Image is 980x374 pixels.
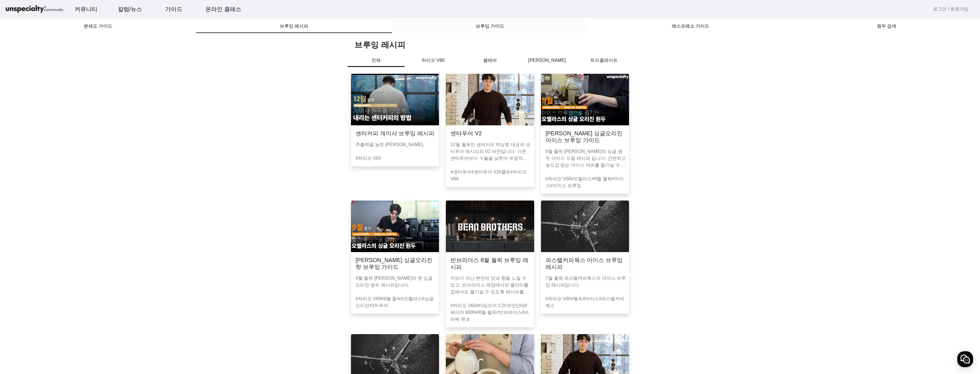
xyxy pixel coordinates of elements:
[546,130,624,144] h3: [PERSON_NAME] 싱글오리진 아이스 브루잉 가이드
[73,181,109,195] a: 설정
[280,24,308,28] span: 브루잉 레시피
[450,303,476,308] a: #하리오 V60
[2,181,38,195] a: 홈
[550,183,581,188] a: #아이스 브루잉
[575,57,632,64] p: 트리콜레이트
[504,303,525,308] a: #코만단테
[571,296,583,301] a: #월픽
[471,169,499,174] a: #센터푸어 V2
[348,201,442,327] a: [PERSON_NAME] 싱글오리진 핫 브루잉 가이드9월 월픽 [PERSON_NAME]의 핫 싱글오리진 원두 레시피입니다.#하리오 V60#9월 월픽#오멜라스#싱글오리진#3차푸어
[348,74,442,194] a: 센터커피 게이샤 브루잉 레시피추출력을 높힌 [PERSON_NAME].#하리오 V60
[538,201,632,327] a: 파스텔커피웍스 아이스 브루잉 레시피7월 월픽 파스텔커피웍스의 아이스 브루잉 레시피입니다.#하리오 V60#월픽#아이스#파스텔커피웍스
[499,169,511,174] a: #클린
[70,1,102,17] a: 커뮤니티
[450,169,471,174] a: #센터푸어
[496,310,522,315] a: #빈브라더스
[356,275,437,289] p: 9월 월픽 [PERSON_NAME]의 핫 싱글오리진 원두 레시피입니다.
[88,189,95,194] span: 설정
[113,1,147,17] a: 칼럼/뉴스
[583,296,599,301] a: #아이스
[546,176,624,188] a: #아이스
[546,257,624,270] h3: 파스텔커피웍스 아이스 브루잉 레시피
[450,257,529,270] h3: 빈브라더스 8월 월픽 브루잉 레시피
[354,40,632,50] h1: 브루잉 레시피
[369,303,388,308] a: #3차푸어
[476,310,496,315] a: #8월 월픽
[356,296,381,301] a: #하리오 V60
[52,189,59,194] span: 대화
[442,74,537,194] a: 센터푸어 V212월 월픽인 센터커피 박상호 대표의 센터푸어 레시피의 V2 버전입니다. 기존 센터푸어보다 수율을 낮추어 부정적인 맛이 억제되었습니다.#센터푸어#센터푸어 V2#클...
[442,201,537,327] a: 빈브라더스 8월 월픽 브루잉 레시피커피가 지닌 본연의 맛과 향을 느낄 수 있고, 빈브라더스 매장에서의 퀄리티를 집에서도 즐기실 수 있도록 레시피를 준비하였습니다.#하리오 V6...
[18,189,21,194] span: 홈
[401,296,422,301] a: #오멜라스
[571,176,592,181] a: #오멜라스
[546,148,627,169] p: 9월 월픽 [PERSON_NAME]의 싱글 원두 아이스 드립 레시피 입니다. 간편하고 농도감 있는 아이스 커피를 즐기실 수 있습니다.
[356,141,437,148] p: 추출력을 높힌 [PERSON_NAME].
[5,4,64,14] img: logo
[161,1,187,17] a: 가이드
[462,57,518,64] p: 클레버
[450,303,527,315] a: #페이마 600N
[933,6,969,13] a: 로그인 / 회원가입
[546,176,571,181] a: #하리오 V60
[201,1,246,17] a: 온라인 클래스
[348,57,405,67] p: 전체
[381,296,401,301] a: #9월 월픽
[546,296,571,301] a: #하리오 V60
[592,176,612,181] a: #9월 월픽
[450,275,532,295] p: 커피가 지닌 본연의 맛과 향을 느낄 수 있고, 빈브라더스 매장에서의 퀄리티를 집에서도 즐기실 수 있도록 레시피를 준비하였습니다.
[518,57,575,64] p: [PERSON_NAME]
[356,257,434,270] h3: [PERSON_NAME] 싱글오리진 핫 브루잉 가이드
[356,156,381,161] a: #하리오 V60
[84,24,112,28] span: 분쇄도 가이드
[877,24,896,28] span: 원두 검색
[405,57,462,64] p: 하리오 V60
[356,130,434,137] h3: 센터커피 게이샤 브루잉 레시피
[450,169,527,181] a: #하리오 V60
[672,24,709,28] span: 에스프레소 가이드
[450,141,532,162] p: 12월 월픽인 센터커피 박상호 대표의 센터푸어 레시피의 V2 버전입니다. 기존 센터푸어보다 수율을 낮추어 부정적인 맛이 억제되었습니다.
[546,275,627,289] p: 7월 월픽 파스텔커피웍스의 아이스 브루잉 레시피입니다.
[450,130,482,137] h3: 센터푸어 V2
[476,24,504,28] span: 브루잉 가이드
[476,303,504,308] a: #타임모어 C2
[38,181,73,195] a: 대화
[356,296,434,308] a: #싱글오리진
[538,74,632,194] a: [PERSON_NAME] 싱글오리진 아이스 브루잉 가이드9월 월픽 [PERSON_NAME]의 싱글 원두 아이스 드립 레시피 입니다. 간편하고 농도감 있는 아이스 커피를 즐기실...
